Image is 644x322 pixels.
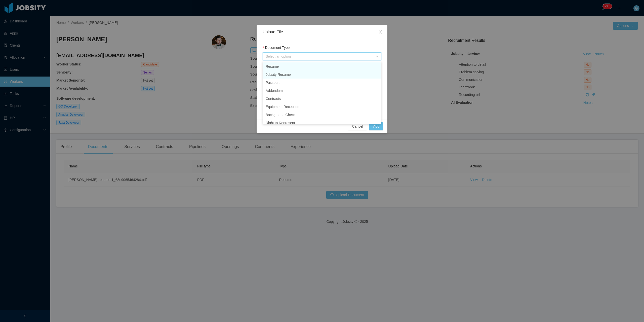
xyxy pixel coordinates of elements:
[266,54,373,59] div: Select an option
[263,79,381,87] li: Passport
[263,119,381,127] li: Right to Represent
[263,111,381,119] li: Background Check
[263,70,381,79] li: Jobsity Resume
[263,87,381,95] li: Addendum
[348,122,367,130] button: Cancel
[263,29,381,35] div: Upload File
[263,46,290,50] label: Document Type
[263,95,381,103] li: Contracts
[375,55,378,58] i: icon: down
[378,30,382,34] i: icon: close
[369,122,383,130] button: Add
[263,103,381,111] li: Equipment Reception
[373,25,387,39] button: Close
[263,62,381,70] li: Resume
